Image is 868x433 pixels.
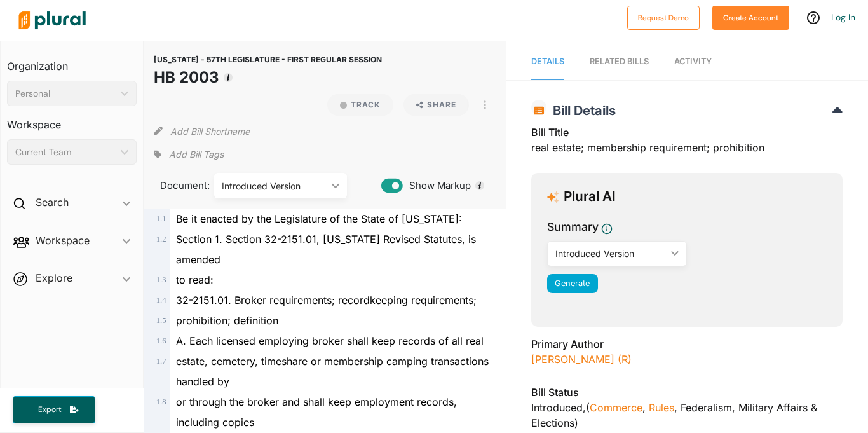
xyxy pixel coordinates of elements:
h2: Search [36,195,69,209]
span: A. Each licensed employing broker shall keep records of all real [176,334,484,347]
span: [US_STATE] - 57TH LEGISLATURE - FIRST REGULAR SESSION [154,55,382,64]
span: Details [531,57,564,66]
h3: Workspace [7,106,137,134]
div: Introduced , ( ) [531,400,843,430]
span: 1 . 5 [156,316,166,325]
h3: Bill Title [531,125,843,140]
h3: Summary [547,219,599,235]
a: Create Account [712,10,789,24]
span: Document: [154,179,198,193]
span: estate, cemetery, timeshare or membership camping transactions handled by [176,355,489,388]
span: Bill Details [546,103,616,118]
div: Introduced Version [555,247,666,260]
div: Tooltip anchor [222,72,234,83]
h3: Organization [7,48,137,76]
span: to read: [176,273,214,286]
span: 1 . 8 [156,397,166,406]
a: [PERSON_NAME] (R) [531,353,632,366]
button: Export [13,396,95,423]
span: 1 . 2 [156,235,166,244]
span: or through the broker and shall keep employment records, including copies [176,395,457,429]
div: RELATED BILLS [590,55,649,67]
a: Request Demo [627,10,700,24]
span: 1 . 1 [156,214,166,223]
button: Track [327,94,393,116]
span: 32-2151.01. Broker requirements; recordkeeping requirements; [176,294,477,306]
div: Add tags [154,145,224,164]
h3: Plural AI [564,189,616,205]
span: Section 1. Section 32-2151.01, [US_STATE] Revised Statutes, is amended [176,233,476,266]
a: Details [531,44,564,80]
button: Add Bill Shortname [170,121,250,141]
span: 1 . 6 [156,336,166,345]
div: Personal [15,87,116,100]
span: Be it enacted by the Legislature of the State of [US_STATE]: [176,212,462,225]
span: Export [29,404,70,415]
div: Tooltip anchor [474,180,485,191]
span: 1 . 4 [156,296,166,305]
span: Activity [674,57,712,66]
div: Introduced Version [222,179,327,193]
span: Add Bill Tags [169,148,224,161]
h3: Bill Status [531,385,843,400]
button: Request Demo [627,6,700,30]
a: RELATED BILLS [590,44,649,80]
a: Rules [649,401,674,414]
div: Current Team [15,146,116,159]
span: 1 . 7 [156,357,166,366]
button: Generate [547,274,598,293]
span: Generate [555,278,590,288]
span: 1 . 3 [156,275,166,284]
button: Create Account [712,6,789,30]
a: Log In [831,11,855,23]
button: Share [403,94,469,116]
h3: Primary Author [531,336,843,352]
h1: HB 2003 [154,66,382,89]
div: real estate; membership requirement; prohibition [531,125,843,163]
span: Federalism, Military Affairs & Elections [531,401,817,429]
span: prohibition; definition [176,314,278,327]
a: Commerce [590,401,642,414]
a: Activity [674,44,712,80]
button: Share [398,94,474,116]
span: Show Markup [403,179,471,193]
